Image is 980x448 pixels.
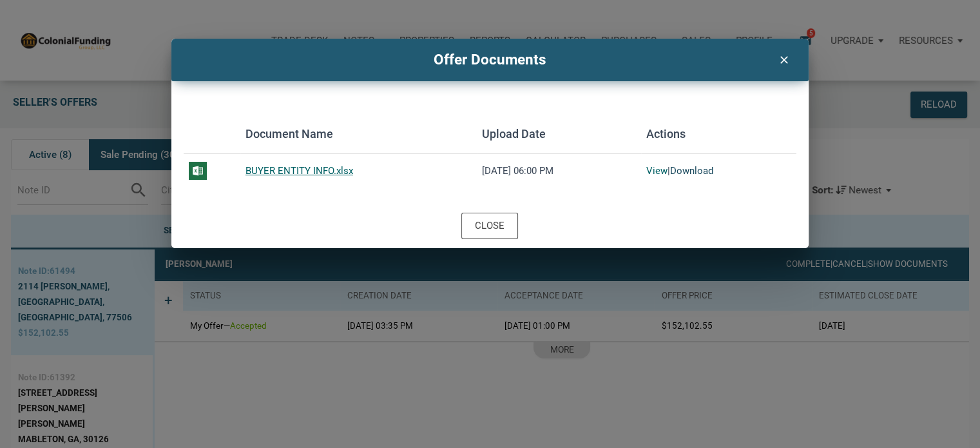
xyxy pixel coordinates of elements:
[475,219,504,233] div: Close
[482,165,636,177] div: [DATE] 06:00 PM
[670,165,713,177] a: Download
[482,125,546,143] div: Upload Date
[646,165,791,177] div: |
[245,125,333,143] div: Document Name
[189,162,207,180] img: excel.png
[245,165,353,177] a: BUYER ENTITY INFO.xlsx
[646,125,686,143] div: Actions
[646,165,668,177] a: View
[461,213,518,239] button: Close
